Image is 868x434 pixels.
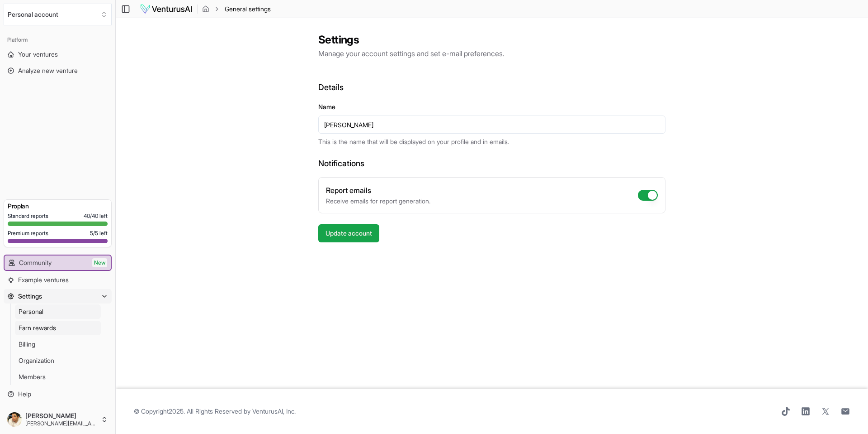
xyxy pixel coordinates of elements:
[4,409,112,430] button: [PERSON_NAME][PERSON_NAME][EMAIL_ADDRESS][DOMAIN_NAME]
[252,407,294,415] a: VenturusAI, Inc
[92,258,107,267] span: New
[19,307,43,316] span: Personal
[4,289,112,304] button: Settings
[4,63,112,78] a: Analyze new venture
[25,412,97,420] span: [PERSON_NAME]
[318,116,665,134] input: Your name
[15,370,101,384] a: Members
[18,50,58,59] span: Your ventures
[19,258,52,267] span: Community
[202,5,271,14] nav: breadcrumb
[18,66,78,75] span: Analyze new venture
[4,273,112,287] a: Example ventures
[15,353,101,368] a: Organization
[19,323,56,333] span: Earn rewards
[15,321,101,335] a: Earn rewards
[318,137,665,146] p: This is the name that will be displayed on your profile and in emails.
[326,186,371,195] label: Report emails
[4,387,112,401] a: Help
[318,48,665,59] p: Manage your account settings and set e-mail preferences.
[4,47,112,62] a: Your ventures
[318,224,379,242] button: Update account
[318,157,665,170] h3: Notifications
[84,212,108,220] span: 40 / 40 left
[225,5,271,14] span: General settings
[8,212,48,220] span: Standard reports
[18,275,69,285] span: Example ventures
[19,372,46,381] span: Members
[318,33,665,47] h2: Settings
[326,197,430,206] p: Receive emails for report generation.
[25,420,97,427] span: [PERSON_NAME][EMAIL_ADDRESS][DOMAIN_NAME]
[8,202,108,211] h3: Pro plan
[318,81,665,94] h3: Details
[18,390,31,399] span: Help
[134,407,296,416] span: © Copyright 2025 . All Rights Reserved by .
[19,340,35,349] span: Billing
[318,103,335,111] label: Name
[7,412,22,427] img: ACg8ocLR0dQdLoQhxjv8NbaxX16c5plFv3aPPaZrN1S5ysuL0JA8eBg=s96-c
[4,33,112,47] div: Platform
[90,230,108,237] span: 5 / 5 left
[140,4,193,14] img: logo
[4,4,112,25] button: Select an organization
[19,356,54,365] span: Organization
[15,337,101,352] a: Billing
[15,304,101,319] a: Personal
[5,256,111,270] a: CommunityNew
[8,230,48,237] span: Premium reports
[18,292,42,301] span: Settings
